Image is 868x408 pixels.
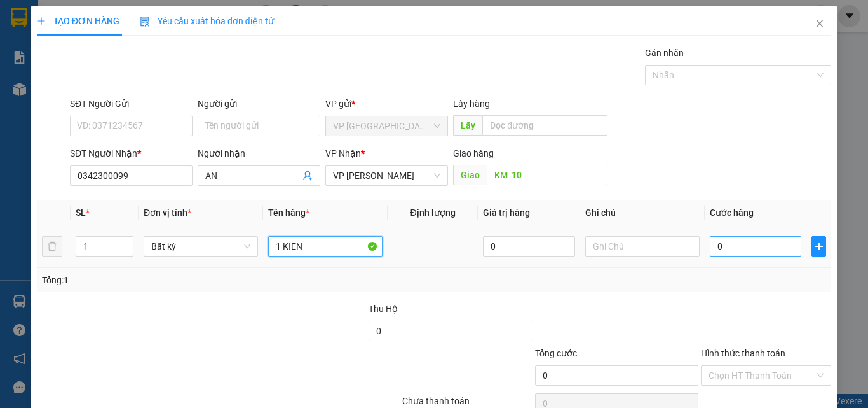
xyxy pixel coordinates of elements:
[325,148,361,158] span: VP Nhận
[453,99,490,109] span: Lấy hàng
[701,348,785,358] label: Hình thức thanh toán
[333,116,440,136] span: VP Sài Gòn
[482,115,607,136] input: Dọc đường
[268,236,383,257] input: VD: Bàn, Ghế
[37,17,46,25] span: plus
[453,165,487,185] span: Giao
[410,208,455,218] span: Định lượng
[580,200,705,225] th: Ghi chú
[710,208,754,218] span: Cước hàng
[802,6,837,42] button: Close
[107,48,175,59] b: [DOMAIN_NAME]
[585,236,700,257] input: Ghi Chú
[140,17,150,27] img: icon
[369,304,398,314] span: Thu Hộ
[198,97,320,111] div: Người gửi
[198,146,320,160] div: Người nhận
[144,208,191,218] span: Đơn vị tính
[16,82,72,142] b: [PERSON_NAME]
[333,166,440,185] span: VP Phan Thiết
[325,97,448,111] div: VP gửi
[37,16,119,26] span: TẠO ĐƠN HÀNG
[151,237,250,256] span: Bất kỳ
[645,48,684,58] label: Gán nhãn
[268,208,309,218] span: Tên hàng
[453,115,482,136] span: Lấy
[76,208,86,218] span: SL
[483,236,574,257] input: 0
[42,236,62,257] button: delete
[453,148,494,158] span: Giao hàng
[535,348,577,358] span: Tổng cước
[815,18,825,29] span: close
[138,16,168,46] img: logo.jpg
[140,16,274,26] span: Yêu cầu xuất hóa đơn điện tử
[811,236,826,257] button: plus
[70,146,193,160] div: SĐT Người Nhận
[483,208,530,218] span: Giá trị hàng
[107,60,175,76] li: (c) 2017
[487,165,607,185] input: Dọc đường
[812,241,825,251] span: plus
[82,18,122,122] b: BIÊN NHẬN GỬI HÀNG HÓA
[302,171,313,181] span: user-add
[42,273,336,287] div: Tổng: 1
[70,97,193,111] div: SĐT Người Gửi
